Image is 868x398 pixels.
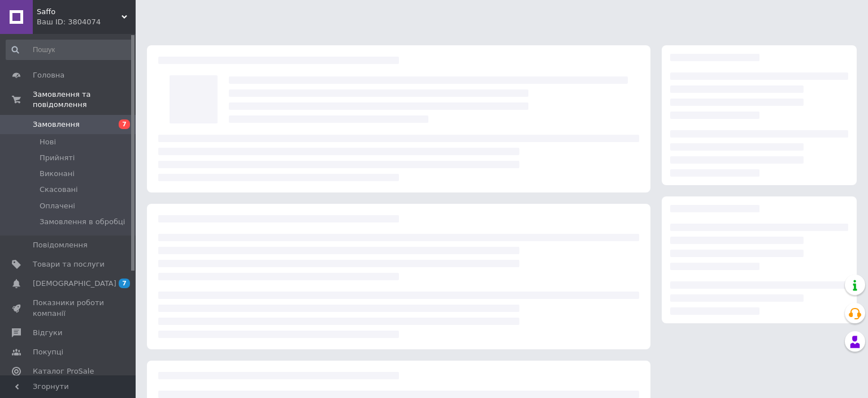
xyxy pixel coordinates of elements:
span: Виконані [40,169,75,179]
span: Головна [33,70,64,80]
span: Прийняті [40,153,75,163]
span: 7 [119,119,130,129]
span: Замовлення в обробці [40,217,125,227]
span: Повідомлення [33,240,88,250]
span: Оплачені [40,201,75,211]
span: Покупці [33,347,63,357]
span: Відгуки [33,328,62,338]
div: Ваш ID: 3804074 [37,17,136,27]
span: 7 [119,279,130,288]
span: Замовлення та повідомлення [33,89,136,110]
span: Замовлення [33,119,80,130]
span: Товари та послуги [33,259,105,269]
span: [DEMOGRAPHIC_DATA] [33,279,116,289]
span: Скасовані [40,185,78,195]
span: Показники роботи компанії [33,298,105,318]
span: Нові [40,137,56,147]
span: Saffo [37,7,121,17]
input: Пошук [6,40,133,60]
span: Каталог ProSale [33,366,94,376]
